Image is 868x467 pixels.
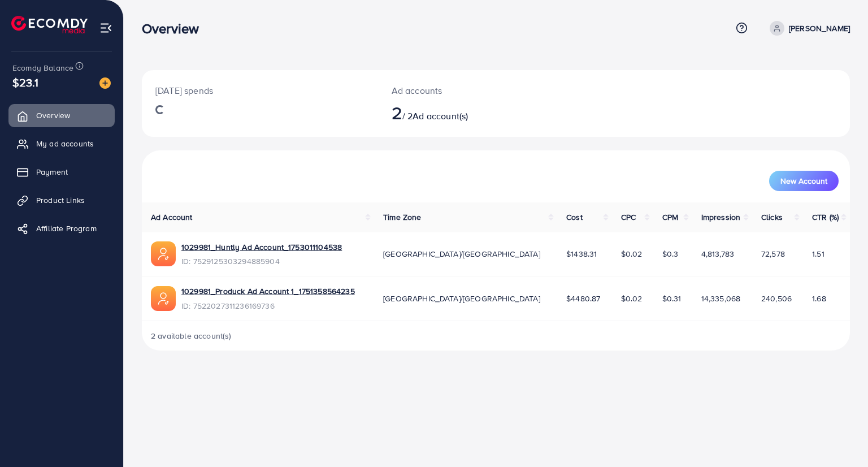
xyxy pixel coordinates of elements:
[36,223,97,234] span: Affiliate Program
[566,211,583,223] span: Cost
[392,100,402,126] span: 2
[765,21,850,36] a: [PERSON_NAME]
[181,241,342,253] a: 1029981_Huntly Ad Account_1753011104538
[8,132,115,155] a: My ad accounts
[383,248,540,260] span: [GEOGRAPHIC_DATA]/[GEOGRAPHIC_DATA]
[181,300,355,312] span: ID: 7522027311236169736
[151,211,193,223] span: Ad Account
[761,293,792,304] span: 240,506
[789,21,850,35] p: [PERSON_NAME]
[8,104,115,127] a: Overview
[769,171,839,191] button: New Account
[780,177,827,185] span: New Account
[99,21,112,34] img: menu
[181,286,355,297] a: 1029981_Produck Ad Account 1_1751358564235
[392,84,541,97] p: Ad accounts
[12,74,38,90] span: $23.1
[8,161,115,183] a: Payment
[662,248,679,260] span: $0.3
[413,110,468,122] span: Ad account(s)
[662,293,682,304] span: $0.31
[155,84,364,97] p: [DATE] spends
[701,248,734,260] span: 4,813,783
[8,189,115,211] a: Product Links
[392,102,541,123] h2: / 2
[151,286,176,311] img: ic-ads-acc.e4c84228.svg
[812,293,826,304] span: 1.68
[621,248,643,260] span: $0.02
[812,248,824,260] span: 1.51
[662,211,678,223] span: CPM
[566,293,600,304] span: $4480.87
[761,248,785,260] span: 72,578
[36,166,68,178] span: Payment
[36,194,85,206] span: Product Links
[812,211,839,223] span: CTR (%)
[566,248,597,260] span: $1438.31
[621,211,636,223] span: CPC
[36,110,70,121] span: Overview
[8,217,115,240] a: Affiliate Program
[383,293,540,304] span: [GEOGRAPHIC_DATA]/[GEOGRAPHIC_DATA]
[99,77,111,89] img: image
[701,293,741,304] span: 14,335,068
[12,62,73,73] span: Ecomdy Balance
[701,211,741,223] span: Impression
[621,293,643,304] span: $0.02
[761,211,783,223] span: Clicks
[151,330,232,341] span: 2 available account(s)
[151,241,176,266] img: ic-ads-acc.e4c84228.svg
[181,256,342,267] span: ID: 7529125303294885904
[36,138,94,149] span: My ad accounts
[11,16,88,33] img: logo
[142,20,208,37] h3: Overview
[383,211,421,223] span: Time Zone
